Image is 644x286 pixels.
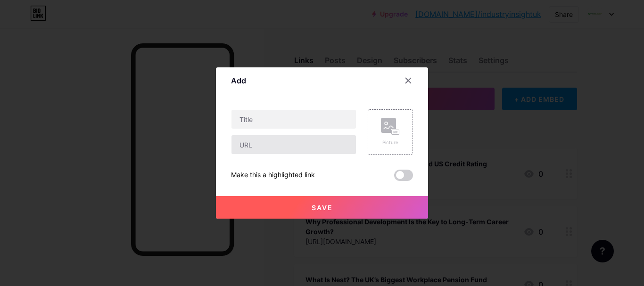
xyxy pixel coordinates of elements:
[231,110,356,129] input: Title
[231,170,315,181] div: Make this a highlighted link
[312,204,333,212] span: Save
[231,135,356,154] input: URL
[231,75,246,86] div: Add
[216,196,428,219] button: Save
[381,139,400,146] div: Picture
